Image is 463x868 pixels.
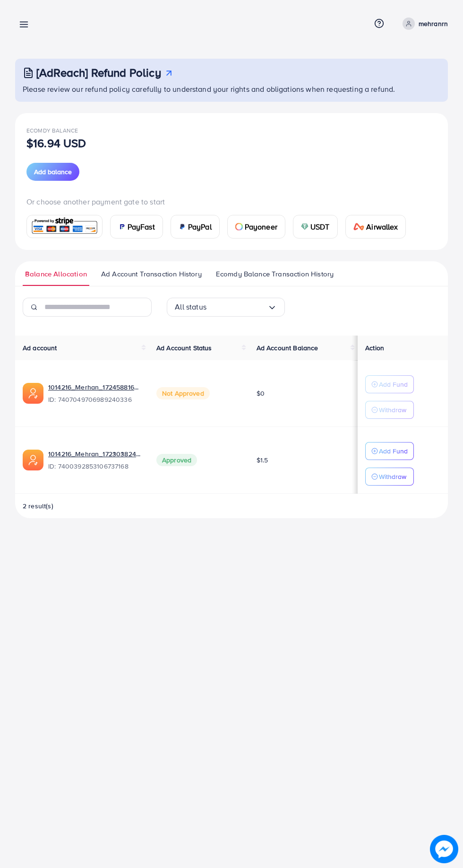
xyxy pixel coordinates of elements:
span: ID: 7407049706989240336 [48,395,141,404]
span: Ecomdy Balance Transaction History [216,269,334,279]
span: ID: 7400392853106737168 [48,461,141,471]
span: Ad Account Transaction History [101,269,202,279]
p: Please review our refund policy carefully to understand your rights and obligations when requesti... [23,83,442,95]
button: Withdraw [365,401,414,419]
p: Add Fund [379,379,408,390]
button: Add balance [26,163,79,181]
span: Ad Account Status [156,343,212,353]
span: Payoneer [245,221,277,232]
button: Add Fund [365,442,414,460]
div: <span class='underline'>1014216_Merhan_1724588164299</span></br>7407049706989240336 [48,382,141,404]
a: cardPayoneer [227,215,285,239]
span: All status [175,300,206,314]
span: Ad Account Balance [257,343,318,353]
img: card [179,223,186,230]
span: $1.5 [257,455,268,465]
a: cardPayPal [171,215,220,239]
span: Approved [156,454,197,466]
img: ic-ads-acc.e4c84228.svg [23,383,43,404]
button: Withdraw [365,468,414,486]
img: card [118,223,126,230]
a: cardAirwallex [345,215,406,239]
img: card [235,223,243,230]
p: Add Fund [379,445,408,457]
a: 1014216_Mehran_1723038241071 [48,449,141,459]
span: Add balance [34,167,72,177]
p: Withdraw [379,471,406,482]
p: Or choose another payment gate to start [26,196,437,207]
span: Ecomdy Balance [26,126,78,134]
div: <span class='underline'>1014216_Mehran_1723038241071</span></br>7400392853106737168 [48,449,141,471]
img: card [30,216,99,237]
a: cardPayFast [110,215,163,239]
button: Add Fund [365,375,414,393]
span: Not Approved [156,387,210,399]
span: Ad account [23,343,57,353]
span: 2 result(s) [23,501,53,511]
p: $16.94 USD [26,137,86,149]
img: ic-ads-acc.e4c84228.svg [23,450,43,470]
span: PayPal [188,221,212,232]
p: mehranrn [419,18,448,29]
a: cardUSDT [293,215,338,239]
span: PayFast [128,221,155,232]
a: 1014216_Merhan_1724588164299 [48,382,141,392]
h3: [AdReach] Refund Policy [36,66,161,80]
a: mehranrn [399,18,448,30]
span: Balance Allocation [25,269,87,279]
span: USDT [310,221,330,232]
p: Withdraw [379,404,406,416]
img: image [430,835,458,863]
span: $0 [257,389,265,398]
span: Action [365,343,384,353]
img: card [353,223,365,230]
a: card [26,215,103,238]
img: card [301,223,309,230]
span: Airwallex [366,221,397,232]
div: Search for option [167,298,285,317]
input: Search for option [206,300,267,314]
